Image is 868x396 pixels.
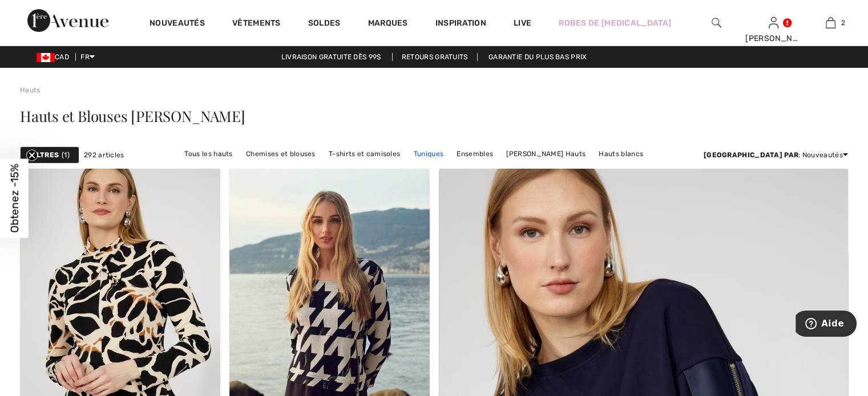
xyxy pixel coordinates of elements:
a: Hauts [PERSON_NAME] [395,161,486,176]
span: Obtenez -15% [8,164,21,232]
a: Nouveautés [150,18,205,30]
strong: Filtres [30,150,59,160]
a: Hauts noirs [342,161,393,176]
a: Tous les hauts [179,146,238,161]
div: : Nouveautés [704,150,848,160]
span: 292 articles [84,150,124,160]
img: Mes infos [769,16,778,30]
a: [PERSON_NAME] Hauts [500,146,591,161]
span: FR [80,53,95,61]
img: recherche [712,16,721,30]
a: Tuniques [408,146,449,161]
a: Soldes [308,18,341,30]
a: T-shirts et camisoles [323,146,406,161]
strong: [GEOGRAPHIC_DATA] par [704,151,798,159]
a: Livraison gratuite dès 99$ [272,53,390,61]
a: Se connecter [769,17,778,28]
button: Close teaser [26,149,38,161]
img: Canadian Dollar [37,53,55,62]
a: Robes de [MEDICAL_DATA] [559,17,671,29]
a: Retours gratuits [392,53,478,61]
img: Mon panier [826,16,835,30]
span: Hauts et Blouses [PERSON_NAME] [20,106,245,126]
a: Vêtements [232,18,281,30]
a: 2 [802,16,858,30]
img: 1ère Avenue [27,9,108,32]
span: CAD [37,53,74,61]
span: Inspiration [435,18,486,30]
a: Garantie du plus bas prix [479,53,596,61]
a: Live [514,17,531,29]
a: Chemises et blouses [240,146,321,161]
span: 1 [62,150,70,160]
span: 2 [841,18,845,28]
div: [PERSON_NAME] [745,32,801,44]
a: Hauts [20,86,41,94]
iframe: Ouvre un widget dans lequel vous pouvez trouver plus d’informations [796,311,857,339]
a: Ensembles [451,146,499,161]
a: Hauts blancs [593,146,649,161]
a: Marques [368,18,408,30]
